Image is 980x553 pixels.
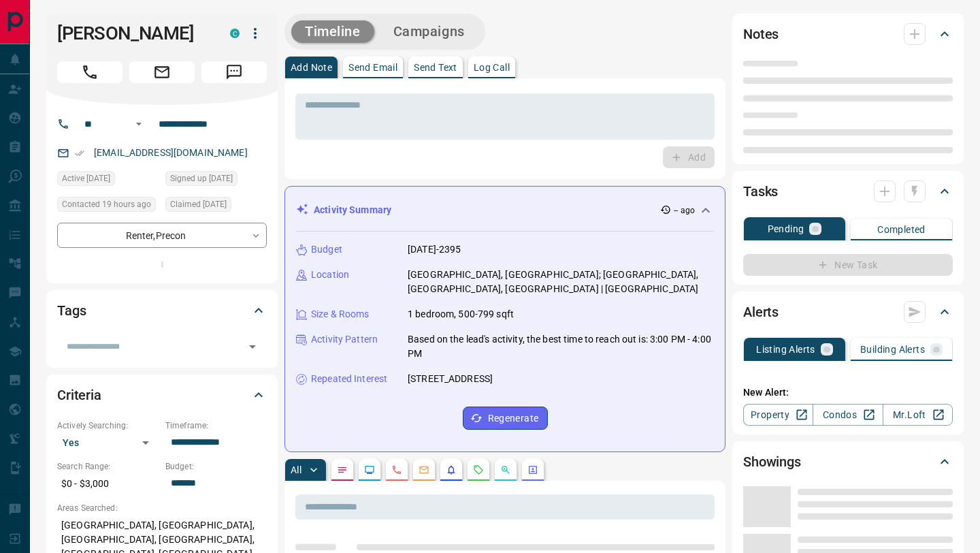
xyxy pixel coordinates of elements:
p: Log Call [474,63,510,72]
div: Showings [743,445,953,478]
svg: Agent Actions [527,464,538,475]
p: Actively Searching: [57,420,159,432]
a: Mr.Loft [883,404,953,426]
h2: Showings [743,451,801,473]
h2: Notes [743,23,779,45]
div: Criteria [57,379,267,411]
svg: Opportunities [500,464,511,475]
div: Activity Summary-- ago [296,197,714,223]
p: Listing Alerts [756,345,815,354]
p: Send Text [414,63,457,72]
a: [EMAIL_ADDRESS][DOMAIN_NAME] [94,147,248,158]
p: Size & Rooms [311,307,370,321]
p: All [291,465,301,475]
p: [DATE]-2395 [408,242,461,257]
div: Tags [57,294,267,327]
p: Pending [768,224,804,234]
span: Call [57,61,122,83]
span: Active [DATE] [62,172,110,185]
p: Add Note [291,63,332,72]
p: Send Email [348,63,397,72]
div: Tasks [743,175,953,208]
p: Building Alerts [860,345,925,354]
p: Activity Summary [314,203,391,217]
div: Sun Jan 21 2024 [165,171,267,190]
svg: Lead Browsing Activity [364,464,375,475]
div: Mon Jan 22 2024 [165,197,267,216]
h2: Tasks [743,180,778,202]
p: New Alert: [743,385,953,400]
p: Budget [311,242,342,257]
p: Timeframe: [165,420,267,432]
span: Claimed [DATE] [170,197,227,211]
p: 1 bedroom, 500-799 sqft [408,307,514,321]
h2: Criteria [57,384,101,406]
p: Repeated Interest [311,372,387,386]
p: Activity Pattern [311,332,378,347]
div: Sun Aug 17 2025 [57,171,159,190]
svg: Email Verified [75,148,84,158]
svg: Requests [473,464,484,475]
svg: Listing Alerts [446,464,457,475]
button: Timeline [291,20,374,43]
div: Notes [743,18,953,50]
p: Location [311,268,349,282]
p: [GEOGRAPHIC_DATA], [GEOGRAPHIC_DATA]; [GEOGRAPHIC_DATA], [GEOGRAPHIC_DATA], [GEOGRAPHIC_DATA] | [... [408,268,714,296]
button: Campaigns [380,20,478,43]
div: Alerts [743,296,953,328]
span: Contacted 19 hours ago [62,197,151,211]
h1: [PERSON_NAME] [57,22,210,44]
p: Search Range: [57,460,159,473]
span: Signed up [DATE] [170,172,233,185]
p: Based on the lead's activity, the best time to reach out is: 3:00 PM - 4:00 PM [408,332,714,361]
p: Completed [877,225,926,234]
button: Open [243,337,262,356]
p: Budget: [165,460,267,473]
span: Message [201,61,267,83]
p: Areas Searched: [57,502,267,514]
svg: Calls [391,464,402,475]
p: $0 - $3,000 [57,473,159,495]
div: condos.ca [230,29,240,38]
span: Email [129,61,195,83]
div: Renter , Precon [57,223,267,248]
p: [STREET_ADDRESS] [408,372,493,386]
a: Condos [813,404,883,426]
h2: Tags [57,300,86,321]
button: Regenerate [463,407,548,430]
a: Property [743,404,813,426]
h2: Alerts [743,301,779,323]
div: Mon Aug 18 2025 [57,197,159,216]
button: Open [131,116,147,132]
p: -- ago [674,204,695,217]
svg: Notes [337,464,348,475]
svg: Emails [419,464,429,475]
div: Yes [57,432,159,454]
